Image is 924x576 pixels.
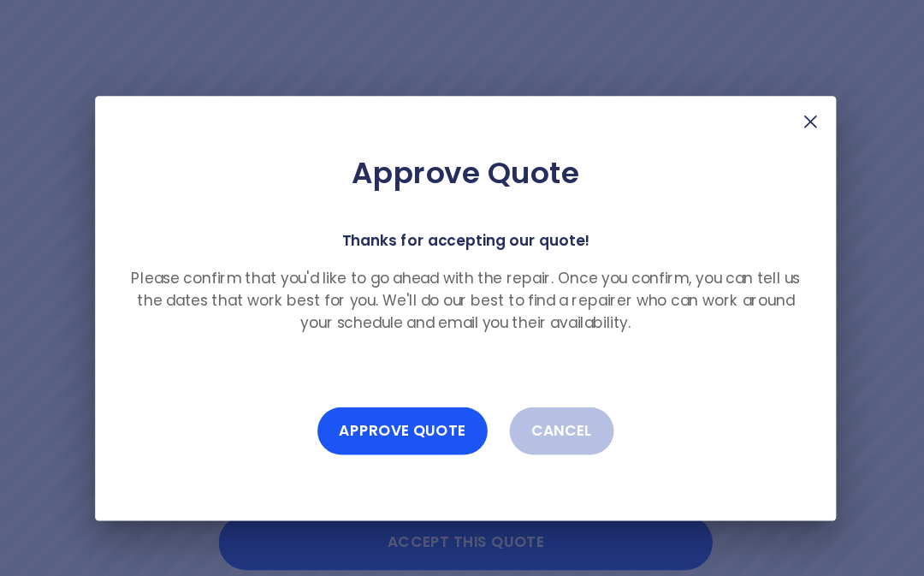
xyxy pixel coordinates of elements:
[346,213,578,237] p: Thanks for accepting our quote!
[774,104,795,124] img: X Mark
[323,381,483,425] button: Approve Quote
[503,381,601,425] button: Cancel
[143,251,781,312] p: Please confirm that you'd like to go ahead with the repair. Once you confirm, you can tell us the...
[143,145,781,179] h2: Approve Quote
